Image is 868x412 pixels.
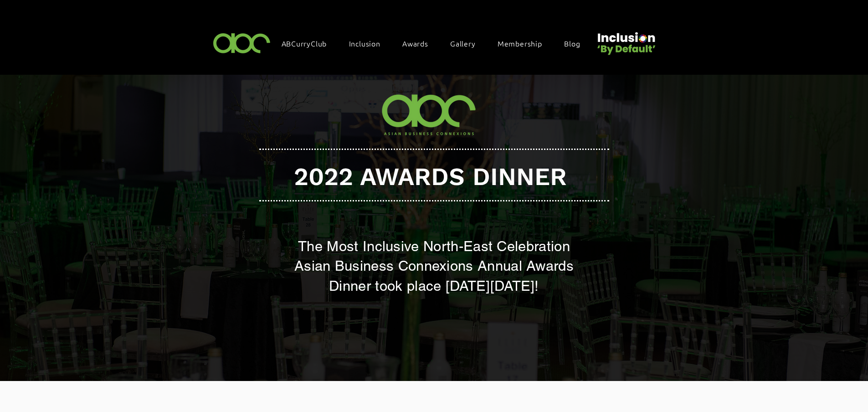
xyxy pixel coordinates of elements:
[564,38,580,48] span: Blog
[493,34,556,53] a: Membership
[349,38,380,48] span: Inclusion
[277,34,341,53] a: ABCurryClub
[282,38,327,48] span: ABCurryClub
[294,162,567,191] span: 2022 AWARDS DINNER
[560,34,594,53] a: Blog
[498,38,542,48] span: Membership
[277,34,594,53] nav: Site
[211,29,273,56] img: ABC-Logo-Blank-Background-01-01-2.png
[294,238,574,294] span: The Most Inclusive North-East Celebration Asian Business Connexions Annual Awards Dinner took pla...
[450,38,476,48] span: Gallery
[376,87,484,142] img: ABC-Logo-Blank-Background-01-01-2.png
[398,34,442,53] div: Awards
[344,34,394,53] div: Inclusion
[594,25,657,56] img: Untitled design (22).png
[402,38,428,48] span: Awards
[446,34,489,53] a: Gallery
